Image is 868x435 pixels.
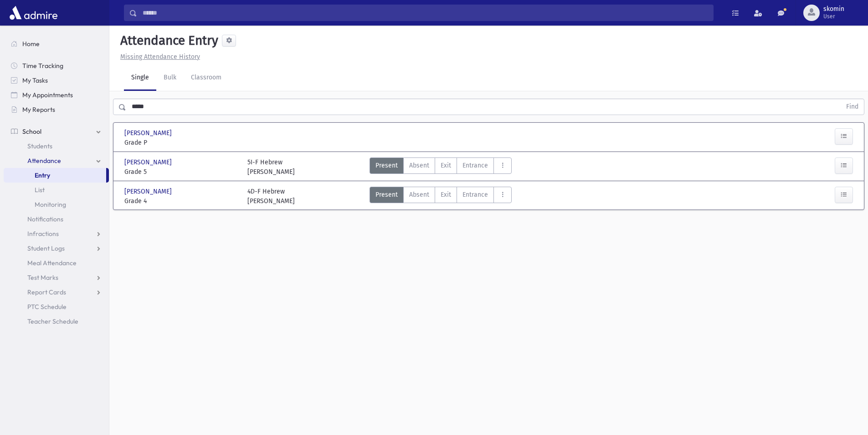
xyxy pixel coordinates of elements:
span: Infractions [27,230,59,238]
a: Entry [4,168,106,183]
a: Monitoring [4,197,109,212]
span: Absent [409,161,429,170]
span: Present [375,161,398,170]
span: Notifications [27,215,63,223]
h5: Attendance Entry [117,33,218,48]
a: Attendance [4,153,109,168]
a: Single [124,65,156,91]
a: Test Marks [4,270,109,285]
img: AdmirePro [7,4,60,22]
span: [PERSON_NAME] [124,157,174,167]
a: Report Cards [4,285,109,299]
span: List [35,186,45,194]
span: Report Cards [27,288,66,296]
span: My Tasks [22,76,48,84]
span: Entrance [462,161,488,170]
span: Monitoring [35,200,66,209]
span: skomin [823,5,844,13]
span: Meal Attendance [27,259,77,267]
a: Student Logs [4,241,109,256]
a: Students [4,139,109,153]
a: Time Tracking [4,58,109,73]
a: Notifications [4,212,109,226]
span: My Appointments [22,91,73,99]
a: PTC Schedule [4,299,109,314]
span: Attendance [27,157,61,165]
span: Entrance [462,190,488,199]
input: Search [137,5,713,21]
span: Entry [35,171,50,179]
a: Infractions [4,226,109,241]
span: Exit [441,161,451,170]
div: AttTypes [370,157,512,177]
span: Grade 5 [124,167,238,177]
span: [PERSON_NAME] [124,187,174,196]
div: 4D-F Hebrew [PERSON_NAME] [247,187,295,206]
span: Students [27,142,52,150]
span: Time Tracking [22,62,63,70]
a: Teacher Schedule [4,314,109,329]
a: Home [4,37,109,51]
a: School [4,124,109,139]
span: [PERSON_NAME] [124,128,174,138]
span: Present [375,190,398,199]
u: Missing Attendance History [120,53,200,61]
span: Exit [441,190,451,199]
span: Student Logs [27,244,65,252]
span: Grade 4 [124,196,238,206]
span: PTC Schedule [27,303,67,311]
div: AttTypes [370,187,512,206]
span: Teacher Schedule [27,317,78,325]
a: Classroom [184,65,229,91]
a: List [4,183,109,197]
a: My Appointments [4,88,109,102]
span: Home [22,40,40,48]
a: Meal Attendance [4,256,109,270]
span: School [22,127,41,136]
a: My Reports [4,102,109,117]
div: 5I-F Hebrew [PERSON_NAME] [247,157,295,177]
a: My Tasks [4,73,109,88]
span: My Reports [22,105,55,114]
span: Test Marks [27,273,58,282]
span: Grade P [124,138,238,147]
span: User [823,13,844,20]
a: Missing Attendance History [117,53,200,61]
button: Find [841,99,864,115]
a: Bulk [156,65,184,91]
span: Absent [409,190,429,199]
